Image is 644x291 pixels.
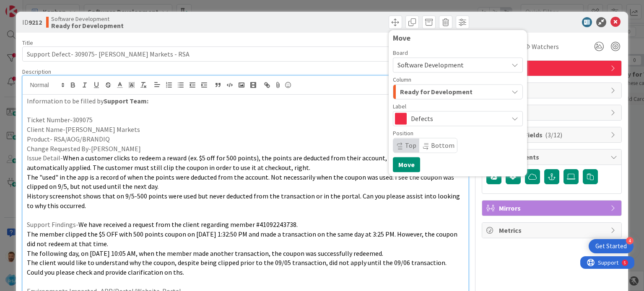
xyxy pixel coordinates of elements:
span: Could you please check and provide clarification on ths. [27,268,184,276]
div: Move [393,34,523,42]
p: Information to be filled by [27,96,464,106]
span: The member clipped the $5 OFF with 500 points coupon on [DATE] 1:32:50 PM and made a transaction ... [27,230,459,248]
span: Defects [499,63,606,73]
span: Attachments [499,152,606,162]
p: Support Findings- [27,220,464,229]
div: Open Get Started checklist, remaining modules: 4 [589,239,634,253]
span: Ready for Development [400,86,473,97]
span: Custom Fields [499,130,606,140]
span: ID [22,17,42,27]
span: Software Development [51,15,124,22]
div: Get Started [595,242,627,250]
span: When a customer clicks to redeem a reward (ex. $5 off for 500 points), the points are deducted fr... [27,154,451,172]
b: Ready for Development [51,22,124,29]
button: Ready for Development [393,84,523,99]
span: We have received a request from the client regarding member #41092243738. [78,220,298,229]
span: Position [393,130,413,136]
span: Defects [411,113,504,124]
span: Support [18,1,38,11]
strong: Support Team: [104,97,148,105]
span: Column [393,77,411,82]
span: ( 3/12 ) [545,131,562,139]
p: Issue Detail- [27,153,464,172]
div: 5 [44,3,46,10]
p: Client Name-[PERSON_NAME] Markets [27,125,464,134]
div: 4 [626,237,634,245]
span: Bottom [431,141,454,149]
span: Software Development [397,61,464,69]
span: Board [393,50,408,56]
span: Top [405,141,416,149]
span: Mirrors [499,203,606,213]
span: Description [22,68,51,75]
span: Watchers [532,41,559,52]
label: Title [22,39,33,46]
span: The client would like to understand why the coupon, despite being clipped prior to the 09/05 tran... [27,258,447,267]
span: The "used" in the app is a record of when the points were deducted from the account. Not necessar... [27,173,455,191]
span: Dates [499,85,606,95]
p: Product- RSA/AOG/BRANDIQ [27,134,464,144]
span: History screenshot shows that on 9/5-500 points were used but never deducted from the transaction... [27,192,461,210]
span: Block [499,108,606,118]
b: 9212 [29,18,42,26]
p: Ticket Number-309075 [27,115,464,125]
span: Label [393,103,406,109]
button: Move [393,157,420,172]
span: Metrics [499,225,606,235]
input: type card name here... [22,46,468,62]
span: The following day, on [DATE] 10:05 AM, when the member made another transaction, the coupon was s... [27,249,383,258]
p: Change Requested By-[PERSON_NAME] [27,144,464,154]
